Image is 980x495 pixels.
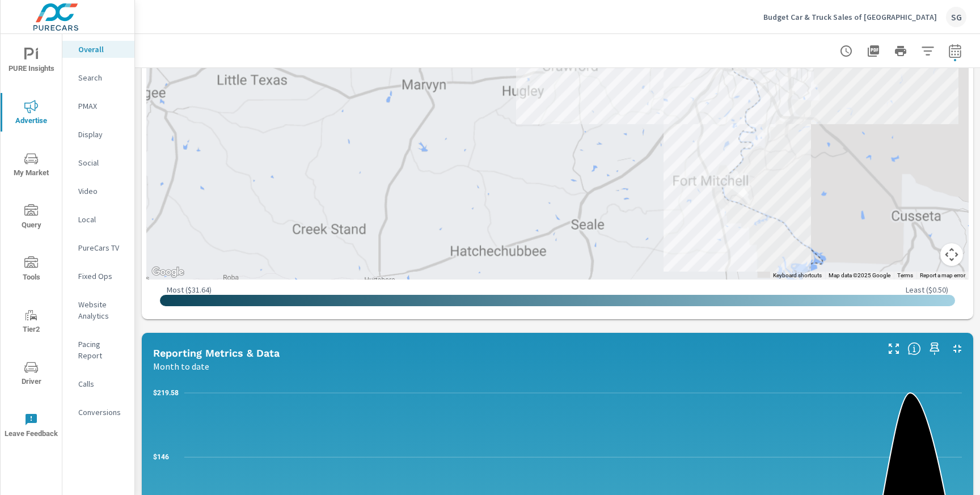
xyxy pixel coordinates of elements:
[944,40,966,62] button: Select Date Range
[62,69,134,86] div: Search
[920,272,965,278] a: Report a map error
[4,152,58,180] span: My Market
[62,296,134,324] div: Website Analytics
[62,154,134,171] div: Social
[78,100,125,112] p: PMAX
[149,265,187,280] a: Open this area in Google Maps (opens a new window)
[948,340,966,358] button: Minimize Widget
[78,242,125,253] p: PureCars TV
[62,239,134,256] div: PureCars TV
[885,340,903,358] button: Make Fullscreen
[4,204,58,232] span: Query
[829,272,890,278] span: Map data ©2025 Google
[62,404,134,421] div: Conversions
[78,407,125,418] p: Conversions
[62,98,134,115] div: PMAX
[62,41,134,58] div: Overall
[153,347,280,359] h5: Reporting Metrics & Data
[78,185,125,197] p: Video
[4,48,58,75] span: PURE Insights
[1,34,62,451] div: nav menu
[4,361,58,388] span: Driver
[78,129,125,140] p: Display
[62,126,134,143] div: Display
[862,40,885,62] button: "Export Report to PDF"
[78,214,125,225] p: Local
[153,359,209,373] p: Month to date
[78,270,125,282] p: Fixed Ops
[906,285,948,295] p: Least ( $0.50 )
[167,285,212,295] p: Most ( $31.64 )
[78,72,125,83] p: Search
[153,389,179,397] text: $219.58
[78,44,125,55] p: Overall
[78,157,125,168] p: Social
[763,12,937,22] p: Budget Car & Truck Sales of [GEOGRAPHIC_DATA]
[926,340,944,358] span: Save this to your personalized report
[897,272,913,278] a: Terms (opens in new tab)
[773,272,822,280] button: Keyboard shortcuts
[62,183,134,200] div: Video
[4,256,58,284] span: Tools
[940,243,963,266] button: Map camera controls
[78,378,125,390] p: Calls
[62,211,134,228] div: Local
[4,100,58,128] span: Advertise
[4,413,58,441] span: Leave Feedback
[78,299,125,321] p: Website Analytics
[907,342,921,356] span: Understand performance data overtime and see how metrics compare to each other.
[62,336,134,364] div: Pacing Report
[4,308,58,336] span: Tier2
[62,268,134,285] div: Fixed Ops
[149,265,187,280] img: Google
[78,339,125,361] p: Pacing Report
[153,453,169,461] text: $146
[62,375,134,392] div: Calls
[946,7,966,27] div: SG
[916,40,939,62] button: Apply Filters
